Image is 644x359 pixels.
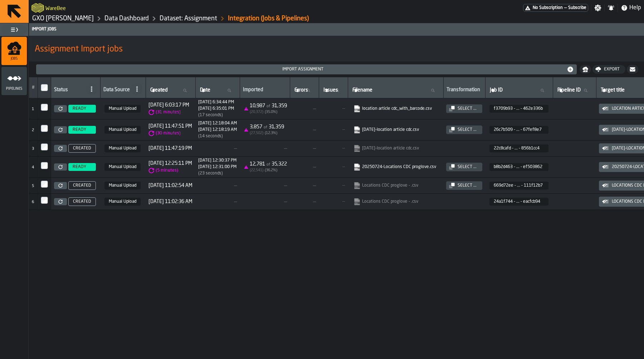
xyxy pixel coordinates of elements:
span: [DATE] 12:25:11 PM [148,161,192,166]
span: Assignment Import jobs [35,44,123,55]
a: CREATED [67,144,97,153]
span: label [557,87,581,93]
h2: Sub Title [35,42,638,44]
span: Locations CDC proglove - .csv [352,197,439,207]
div: Export [601,67,623,72]
span: — [564,5,567,10]
a: link-to-null [353,182,436,189]
input: InputCheckbox-label-react-aria5145497531-:rgi: [41,84,48,91]
span: f3709b93-a559-4223-ab0c-3cd4462e336b [489,105,548,113]
span: 2025-08-17-location article cdc.csv [352,143,439,153]
div: Started at 1756308884173 [198,100,234,105]
div: Time between creation and start (import delay / Re-Import) [148,131,192,136]
button: button- [627,65,638,74]
span: location article cdc_with_barcode.csv [352,104,439,114]
div: Select ... [455,127,479,132]
span: 2025-08-17-location article cdc.csv [352,125,439,135]
a: link-to-null [353,198,436,205]
span: Jobs [1,57,27,61]
span: 20250724-Locations CDC proglove.csv [352,162,439,172]
label: InputCheckbox-label-react-aria5145497531-:rgv: [41,143,48,151]
span: — [198,146,237,151]
span: b8b2d463-f7e9-4c4f-8779-48b0ef503862 [489,163,548,171]
span: — [322,199,345,204]
h2: Sub Title [45,4,66,11]
span: [DATE] 11:47:51 PM [148,123,192,129]
span: [DATE] 6:03:17 PM [148,102,189,108]
input: label [199,86,237,95]
span: ( 27,502 ) [250,131,263,135]
label: InputCheckbox-label-react-aria5145497531-:rgt: [41,104,48,111]
a: CREATED [67,181,97,190]
a: link-to-https://import.app.warebee.com/f3709b93-a559-4223-ab0c-3cd4462e336b/input/input.csv?X-Amz... [353,105,436,112]
input: InputCheckbox-label-react-aria5145497531-:rh0: [41,162,48,169]
span: — [322,183,345,188]
span: 1 [32,107,34,111]
div: Import duration (start to completion) [198,171,236,176]
span: — [293,146,316,151]
span: 24a1f744-255c-42d3-b23c-57f8eacfcb94 [489,198,548,206]
a: CREATED [67,197,97,206]
a: link-to-https://import.app.warebee.com/b8b2d463-f7e9-4c4f-8779-48b0ef503862/input/input.csv?X-Amz... [353,163,436,171]
div: Time between creation and start (import delay / Re-Import) [148,168,192,173]
span: ( 22,541 ) [250,168,263,172]
div: Import assignment [39,67,567,72]
a: link-to-https://import.app.warebee.com/26c7b509-b9db-4cdf-9503-d4be67fef8e7/input/input.csv?X-Amz... [353,126,436,133]
label: button-toggle-Settings [591,4,604,11]
input: label [149,86,192,95]
div: Import duration (start to completion) [198,113,234,118]
div: Time between creation and start (import delay / Re-Import) [148,109,189,115]
span: label [352,87,372,93]
span: label [601,87,625,93]
span: Manual Upload [104,163,141,171]
span: Manual Upload [104,144,141,152]
button: button-Select ... [446,126,482,134]
div: Select ... [455,106,479,111]
span: 2 [32,128,34,132]
span: label [323,87,338,93]
span: 6 [32,200,34,204]
div: Completed at 1756308901791 [198,106,234,111]
button: button-Import assignment [36,64,577,74]
div: 3,857 31,359 [250,124,284,130]
div: Transformation [447,87,482,94]
span: 26c7b509 - ... - 67fef8e7 [494,127,543,132]
span: label [294,87,308,93]
span: — [198,199,237,205]
nav: Breadcrumb [31,14,336,23]
input: InputCheckbox-label-react-aria5145497531-:rgu: [41,125,48,132]
span: Manual Upload [104,182,141,190]
div: Select ... [455,183,479,188]
button: button-Export [592,65,625,74]
div: Started at 1755465484862 [198,121,237,126]
a: link-to-/wh/i/baca6aa3-d1fc-43c0-a604-2a1c9d5db74d/data [104,15,149,23]
button: button-Select ... [446,104,482,113]
span: Manual Upload [104,198,141,206]
span: — [293,199,316,205]
div: Menu Subscription [523,4,588,12]
li: menu Pipelines [1,67,27,95]
span: # [32,85,35,90]
a: link-to-/wh/i/baca6aa3-d1fc-43c0-a604-2a1c9d5db74d/data/assignments/ [160,15,217,23]
span: [DATE] 11:02:36 AM [148,199,192,205]
span: — [293,183,316,188]
span: 669d72ee - ... - 111f12b7 [494,183,543,188]
input: InputCheckbox-label-react-aria5145497531-:rh1: [41,181,48,188]
span: CREATED [73,146,91,151]
span: Manual Upload [104,126,141,134]
div: Status [54,87,84,94]
div: title-Assignment Import jobs [29,36,644,62]
span: — [322,164,345,169]
span: ( 35.0 %) [265,110,277,114]
span: [DATE] 11:02:54 AM [148,183,192,188]
div: 10,987 31,359 [250,103,287,109]
span: Locations CDC proglove - .csv [352,181,439,191]
a: READY [67,105,97,113]
span: No Subscription [533,5,563,10]
span: ( 12.3 %) [265,131,277,135]
div: 12,781 35,322 [250,161,287,167]
div: Integration (Jobs & Pipelines) [228,15,309,23]
span: READY [73,127,86,132]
